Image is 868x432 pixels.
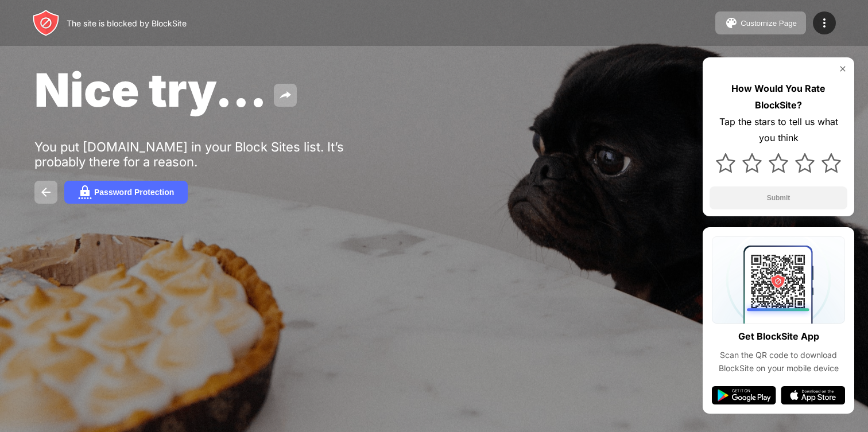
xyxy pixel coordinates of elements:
img: rate-us-close.svg [838,64,847,73]
img: header-logo.svg [32,9,60,37]
div: The site is blocked by BlockSite [67,18,187,28]
img: google-play.svg [712,386,776,404]
div: How Would You Rate BlockSite? [710,80,847,114]
img: pallet.svg [724,16,738,30]
button: Customize Page [715,11,806,34]
div: Scan the QR code to download BlockSite on your mobile device [712,349,845,375]
img: menu-icon.svg [817,16,831,30]
div: Get BlockSite App [738,328,819,345]
img: password.svg [78,185,92,199]
img: star.svg [795,153,815,173]
img: star.svg [821,153,841,173]
img: star.svg [769,153,788,173]
button: Submit [710,186,847,209]
span: Nice try... [34,62,267,118]
img: share.svg [278,88,292,102]
img: app-store.svg [781,386,845,404]
div: Customize Page [741,19,797,28]
div: You put [DOMAIN_NAME] in your Block Sites list. It’s probably there for a reason. [34,139,389,169]
div: Password Protection [94,188,174,197]
img: qrcode.svg [712,236,845,324]
img: back.svg [39,185,53,199]
img: star.svg [742,153,762,173]
div: Tap the stars to tell us what you think [710,114,847,147]
button: Password Protection [64,181,188,204]
img: star.svg [716,153,735,173]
